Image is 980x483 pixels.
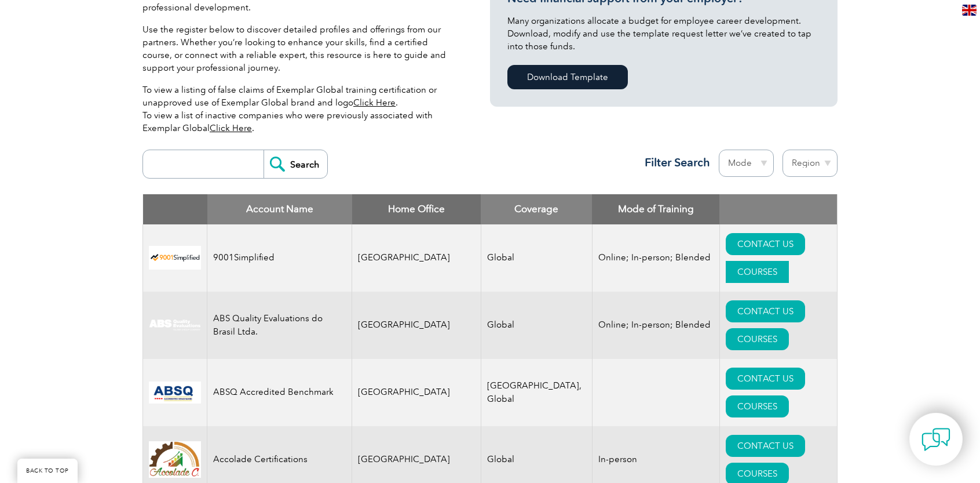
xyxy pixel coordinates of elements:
input: Search [264,150,327,178]
td: [GEOGRAPHIC_DATA] [352,292,481,359]
img: contact-chat.png [922,425,950,454]
a: Download Template [507,65,628,89]
p: To view a listing of false claims of Exemplar Global training certification or unapproved use of ... [142,83,455,135]
td: ABSQ Accredited Benchmark [207,359,352,426]
h3: Filter Search [638,155,710,170]
p: Use the register below to discover detailed profiles and offerings from our partners. Whether you... [142,23,455,74]
p: Many organizations allocate a budget for employee career development. Download, modify and use th... [507,14,820,53]
img: 37c9c059-616f-eb11-a812-002248153038-logo.png [149,246,201,270]
td: ABS Quality Evaluations do Brasil Ltda. [207,292,352,359]
th: Coverage: activate to sort column ascending [481,194,592,224]
img: 1a94dd1a-69dd-eb11-bacb-002248159486-logo.jpg [149,441,201,478]
td: Online; In-person; Blended [592,224,719,292]
img: c92924ac-d9bc-ea11-a814-000d3a79823d-logo.jpg [149,319,201,332]
td: 9001Simplified [207,224,352,292]
a: CONTACT US [726,368,805,390]
a: BACK TO TOP [17,459,78,483]
a: CONTACT US [726,233,805,255]
td: Global [481,224,592,292]
th: Account Name: activate to sort column descending [207,194,352,224]
th: Home Office: activate to sort column ascending [352,194,481,224]
a: COURSES [726,261,789,283]
th: Mode of Training: activate to sort column ascending [592,194,719,224]
td: [GEOGRAPHIC_DATA], Global [481,359,592,426]
img: en [962,5,977,16]
a: CONTACT US [726,435,805,457]
img: cc24547b-a6e0-e911-a812-000d3a795b83-logo.png [149,382,201,404]
td: Global [481,292,592,359]
a: CONTACT US [726,300,805,322]
a: Click Here [210,123,252,133]
td: [GEOGRAPHIC_DATA] [352,359,481,426]
td: [GEOGRAPHIC_DATA] [352,224,481,292]
a: COURSES [726,328,789,350]
td: Online; In-person; Blended [592,292,719,359]
a: Click Here [353,97,396,108]
th: : activate to sort column ascending [719,194,837,224]
a: COURSES [726,395,789,417]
